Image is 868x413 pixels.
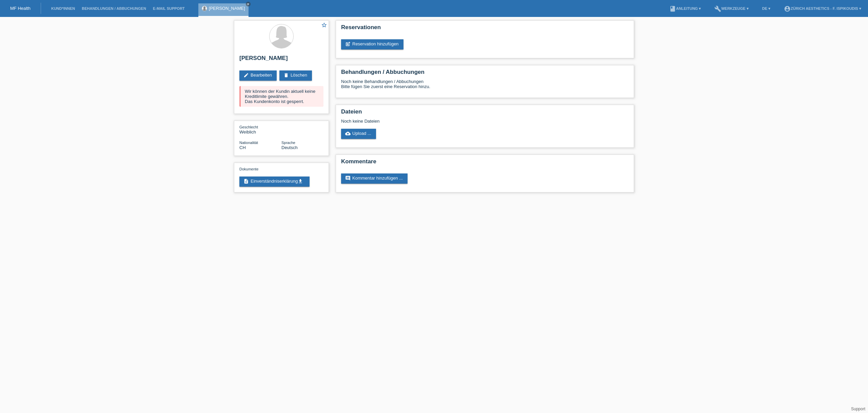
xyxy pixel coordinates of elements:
a: DE ▾ [759,6,774,11]
a: [PERSON_NAME] [209,6,245,11]
h2: Kommentare [341,158,629,168]
i: close [246,2,250,6]
a: bookAnleitung ▾ [666,6,704,11]
div: Wir können der Kundin aktuell keine Kreditlimite gewähren. Das Kundenkonto ist gesperrt. [239,86,323,107]
i: post_add [345,41,351,47]
span: Geschlecht [239,125,258,129]
h2: Dateien [341,108,629,119]
i: book [669,5,676,12]
a: Support [851,407,865,411]
i: account_circle [784,5,791,12]
div: Noch keine Dateien [341,119,548,124]
div: Weiblich [239,124,281,135]
i: build [714,5,721,12]
a: descriptionEinverständniserklärungget_app [239,177,310,187]
a: buildWerkzeuge ▾ [711,6,752,11]
a: commentKommentar hinzufügen ... [341,173,408,184]
span: Deutsch [281,145,298,150]
a: cloud_uploadUpload ... [341,129,376,139]
a: deleteLöschen [279,70,312,81]
i: get_app [298,179,303,184]
span: Sprache [281,141,295,145]
a: post_addReservation hinzufügen [341,39,403,49]
i: cloud_upload [345,131,351,136]
a: Behandlungen / Abbuchungen [78,6,150,11]
i: comment [345,175,351,181]
a: E-Mail Support [150,6,188,11]
a: account_circleZürich Aesthetics - F. Ispikoudis ▾ [781,6,865,11]
a: close [246,2,251,6]
i: delete [283,73,289,78]
h2: Behandlungen / Abbuchungen [341,69,629,79]
a: Kund*innen [48,6,78,11]
a: editBearbeiten [239,70,277,81]
span: Schweiz [239,145,246,150]
h2: [PERSON_NAME] [239,55,323,65]
a: star_border [321,22,327,29]
h2: Reservationen [341,24,629,34]
a: MF Health [10,6,31,11]
i: description [243,179,249,184]
i: edit [243,73,249,78]
span: Dokumente [239,167,258,171]
div: Noch keine Behandlungen / Abbuchungen Bitte fügen Sie zuerst eine Reservation hinzu. [341,79,629,94]
i: star_border [321,22,327,28]
span: Nationalität [239,141,258,145]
